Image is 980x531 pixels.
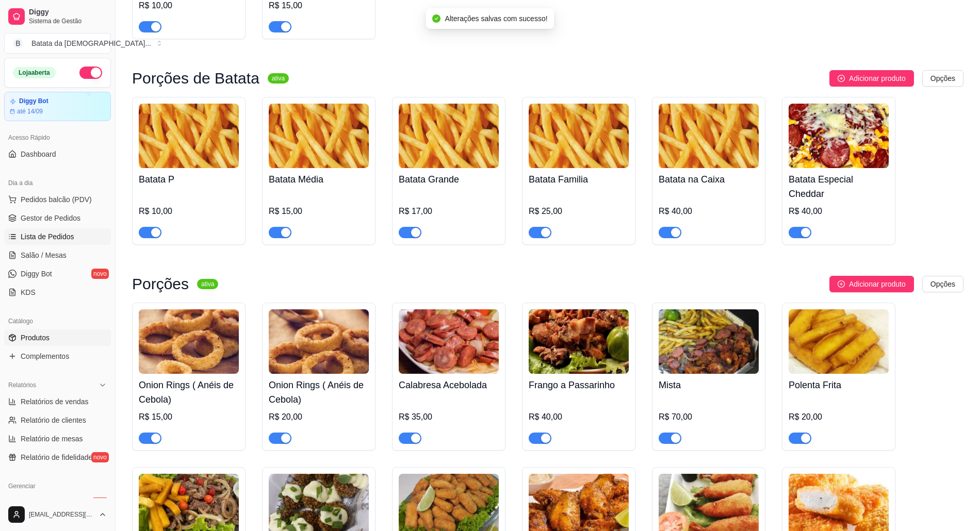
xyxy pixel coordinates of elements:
[399,172,499,187] h4: Batata Grande
[4,210,111,226] a: Gestor de Pedidos
[139,104,239,168] img: product-image
[17,107,43,115] article: até 14/09
[529,309,629,374] img: product-image
[399,205,499,218] div: R$ 17,00
[269,411,369,423] div: R$ 20,00
[29,8,107,17] span: Diggy
[789,411,889,423] div: R$ 20,00
[4,502,111,527] button: [EMAIL_ADDRESS][DOMAIN_NAME]
[4,228,111,245] a: Lista de Pedidos
[21,351,69,361] span: Complementos
[21,213,80,223] span: Gestor de Pedidos
[21,452,92,462] span: Relatório de fidelidade
[132,278,189,290] h3: Porções
[4,348,111,364] a: Complementos
[21,194,92,205] span: Pedidos balcão (PDV)
[529,104,629,168] img: product-image
[4,146,111,162] a: Dashboard
[789,378,889,392] h4: Polenta Frita
[269,378,369,407] h4: Onion Rings ( Anéis de Cebola)
[4,494,111,511] a: Entregadoresnovo
[838,280,845,288] span: plus-circle
[29,510,94,519] span: [EMAIL_ADDRESS][DOMAIN_NAME]
[4,478,111,494] div: Gerenciar
[849,278,906,290] span: Adicionar produto
[849,73,906,84] span: Adicionar produto
[789,309,889,374] img: product-image
[829,70,914,87] button: Adicionar produto
[197,279,218,289] sup: ativa
[659,104,759,168] img: product-image
[930,278,955,290] span: Opções
[829,276,914,292] button: Adicionar produto
[4,92,111,121] a: Diggy Botaté 14/09
[399,411,499,423] div: R$ 35,00
[139,205,239,218] div: R$ 10,00
[4,412,111,428] a: Relatório de clientes
[139,411,239,423] div: R$ 15,00
[445,14,547,23] span: Alterações salvas com sucesso!
[4,175,111,191] div: Dia a dia
[659,205,759,218] div: R$ 40,00
[21,497,64,508] span: Entregadores
[4,430,111,447] a: Relatório de mesas
[4,313,111,329] div: Catálogo
[139,172,239,187] h4: Batata P
[922,70,963,87] button: Opções
[21,269,52,279] span: Diggy Bot
[399,309,499,374] img: product-image
[21,231,74,242] span: Lista de Pedidos
[4,284,111,301] a: KDS
[269,104,369,168] img: product-image
[659,411,759,423] div: R$ 70,00
[21,149,56,159] span: Dashboard
[21,434,83,444] span: Relatório de mesas
[789,205,889,218] div: R$ 40,00
[19,97,48,105] article: Diggy Bot
[659,309,759,374] img: product-image
[139,378,239,407] h4: Onion Rings ( Anéis de Cebola)
[13,38,23,48] span: B
[4,393,111,410] a: Relatórios de vendas
[269,205,369,218] div: R$ 15,00
[529,172,629,187] h4: Batata Familia
[4,449,111,466] a: Relatório de fidelidadenovo
[132,72,259,85] h3: Porções de Batata
[529,205,629,218] div: R$ 25,00
[21,415,86,425] span: Relatório de clientes
[79,67,102,79] button: Alterar Status
[432,14,440,23] span: check-circle
[21,333,50,343] span: Produtos
[269,172,369,187] h4: Batata Média
[4,247,111,263] a: Salão / Mesas
[21,250,67,260] span: Salão / Mesas
[4,265,111,282] a: Diggy Botnovo
[399,104,499,168] img: product-image
[4,329,111,346] a: Produtos
[31,38,151,48] div: Batata da [DEMOGRAPHIC_DATA] ...
[269,309,369,374] img: product-image
[399,378,499,392] h4: Calabresa Acebolada
[4,129,111,146] div: Acesso Rápido
[659,172,759,187] h4: Batata na Caixa
[29,17,107,25] span: Sistema de Gestão
[659,378,759,392] h4: Mista
[13,67,56,78] div: Loja aberta
[139,309,239,374] img: product-image
[21,396,89,407] span: Relatórios de vendas
[922,276,963,292] button: Opções
[268,73,289,84] sup: ativa
[4,33,111,54] button: Select a team
[789,172,889,201] h4: Batata Especial Cheddar
[4,4,111,29] a: DiggySistema de Gestão
[789,104,889,168] img: product-image
[838,75,845,82] span: plus-circle
[21,287,36,297] span: KDS
[8,381,36,389] span: Relatórios
[529,378,629,392] h4: Frango a Passarinho
[930,73,955,84] span: Opções
[4,191,111,208] button: Pedidos balcão (PDV)
[529,411,629,423] div: R$ 40,00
